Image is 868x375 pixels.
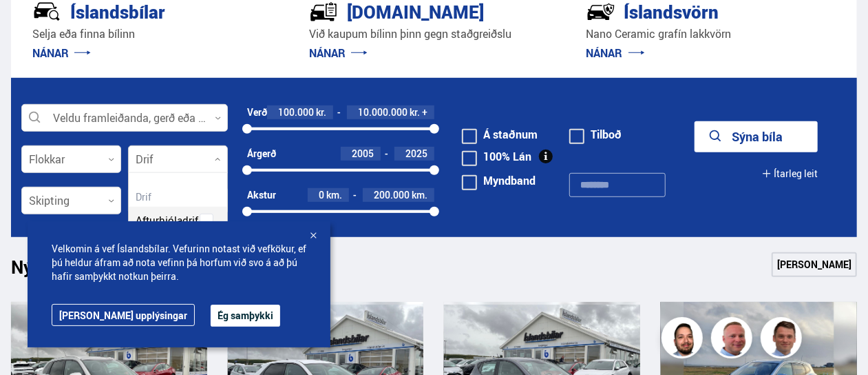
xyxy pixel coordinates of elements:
[319,188,324,201] span: 0
[309,45,368,61] a: NÁNAR
[326,190,342,201] span: km.
[352,147,374,160] span: 2005
[247,148,276,159] div: Árgerð
[762,159,818,190] button: Ítarleg leit
[462,129,538,140] label: Á staðnum
[405,147,427,160] span: 2025
[32,45,91,61] a: NÁNAR
[586,45,645,61] a: NÁNAR
[410,107,420,118] span: kr.
[664,319,705,361] img: nhp88E3Fdnt1Opn2.png
[358,105,407,119] span: 10.000.000
[586,26,836,42] p: Nano Ceramic grafín lakkvörn
[11,6,52,47] button: Opna LiveChat spjallviðmót
[569,129,622,140] label: Tilboð
[462,175,536,186] label: Myndband
[32,26,282,42] p: Selja eða finna bílinn
[412,190,427,201] span: km.
[316,107,326,118] span: kr.
[247,190,276,201] div: Akstur
[52,242,306,283] span: Velkomin á vef Íslandsbílar. Vefurinn notast við vefkökur, ef þú heldur áfram að nota vefinn þá h...
[422,107,427,118] span: +
[52,304,195,326] a: [PERSON_NAME] upplýsingar
[11,256,121,285] h1: Nýtt á skrá
[247,107,267,118] div: Verð
[772,252,857,277] a: [PERSON_NAME]
[763,319,804,361] img: FbJEzSuNWCJXmdc-.webp
[374,188,410,201] span: 200.000
[713,319,754,361] img: siFngHWaQ9KaOqBr.png
[278,105,314,119] span: 100.000
[136,210,198,230] span: Afturhjóladrif
[695,121,818,152] button: Sýna bíla
[462,151,531,162] label: 100% Lán
[211,305,280,327] button: Ég samþykki
[309,26,558,42] p: Við kaupum bílinn þinn gegn staðgreiðslu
